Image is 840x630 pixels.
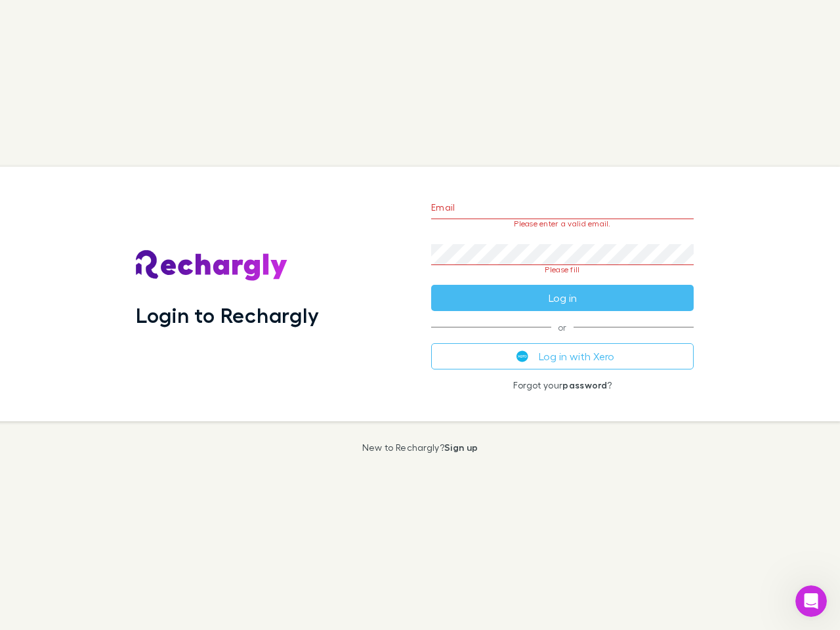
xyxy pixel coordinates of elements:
[431,219,694,228] p: Please enter a valid email.
[431,327,694,327] span: or
[136,303,319,327] h1: Login to Rechargly
[444,442,478,453] a: Sign up
[795,585,827,617] iframe: Intercom live chat
[362,442,478,453] p: New to Rechargly?
[516,350,528,362] img: Xero's logo
[136,250,288,282] img: Rechargly's Logo
[431,380,694,390] p: Forgot your ?
[431,285,694,311] button: Log in
[431,265,694,274] p: Please fill
[431,343,694,369] button: Log in with Xero
[562,379,607,390] a: password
